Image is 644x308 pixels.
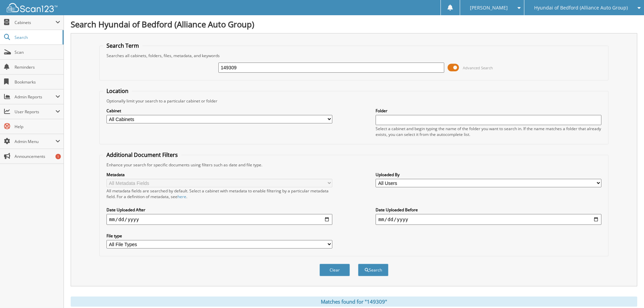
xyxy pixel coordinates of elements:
label: Folder [376,108,601,114]
input: end [376,214,601,225]
span: Scan [15,49,60,55]
span: Reminders [15,64,60,70]
label: Date Uploaded After [106,207,332,213]
button: Search [358,264,388,276]
span: Announcements [15,153,60,159]
legend: Location [103,87,132,95]
input: start [106,214,332,225]
span: Advanced Search [463,65,493,70]
span: Help [15,124,60,129]
div: Matches found for "149309" [71,297,637,307]
label: Metadata [106,172,332,177]
div: All metadata fields are searched by default. Select a cabinet with metadata to enable filtering b... [106,188,332,199]
span: Bookmarks [15,79,60,85]
div: Enhance your search for specific documents using filters such as date and file type. [103,162,605,168]
span: Admin Menu [15,139,55,144]
span: Cabinets [15,20,55,25]
legend: Search Term [103,42,142,49]
div: Select a cabinet and begin typing the name of the folder you want to search in. If the name match... [376,126,601,137]
span: User Reports [15,109,55,115]
button: Clear [319,264,350,276]
label: Cabinet [106,108,332,114]
div: Optionally limit your search to a particular cabinet or folder [103,98,605,104]
span: Search [15,34,59,40]
label: Date Uploaded Before [376,207,601,213]
label: Uploaded By [376,172,601,177]
span: Hyundai of Bedford (Alliance Auto Group) [534,6,628,10]
span: [PERSON_NAME] [470,6,508,10]
div: 1 [55,154,61,159]
h1: Search Hyundai of Bedford (Alliance Auto Group) [71,19,637,30]
a: here [177,194,186,199]
div: Searches all cabinets, folders, files, metadata, and keywords [103,53,605,58]
span: Admin Reports [15,94,55,100]
legend: Additional Document Filters [103,151,181,159]
img: scan123-logo-white.svg [7,3,57,12]
label: File type [106,233,332,239]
